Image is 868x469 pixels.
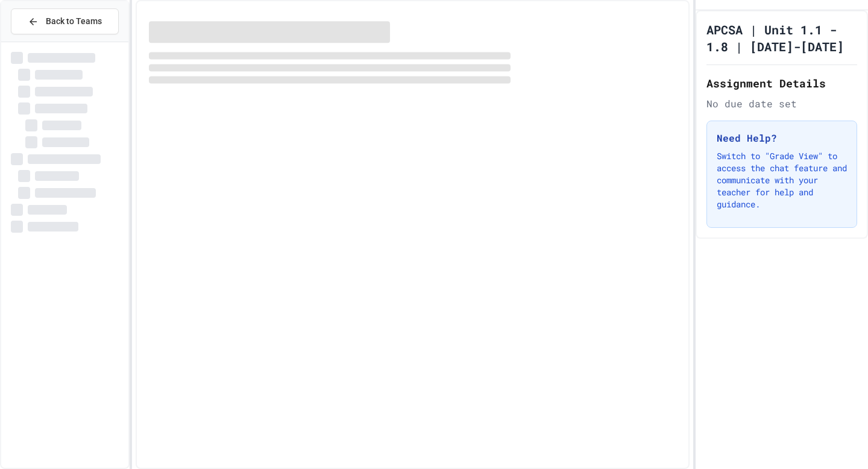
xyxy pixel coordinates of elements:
[706,96,857,111] div: No due date set
[706,75,857,92] h2: Assignment Details
[46,15,102,28] span: Back to Teams
[706,21,857,55] h1: APCSA | Unit 1.1 - 1.8 | [DATE]-[DATE]
[11,8,119,34] button: Back to Teams
[717,131,847,145] h3: Need Help?
[717,150,847,210] p: Switch to "Grade View" to access the chat feature and communicate with your teacher for help and ...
